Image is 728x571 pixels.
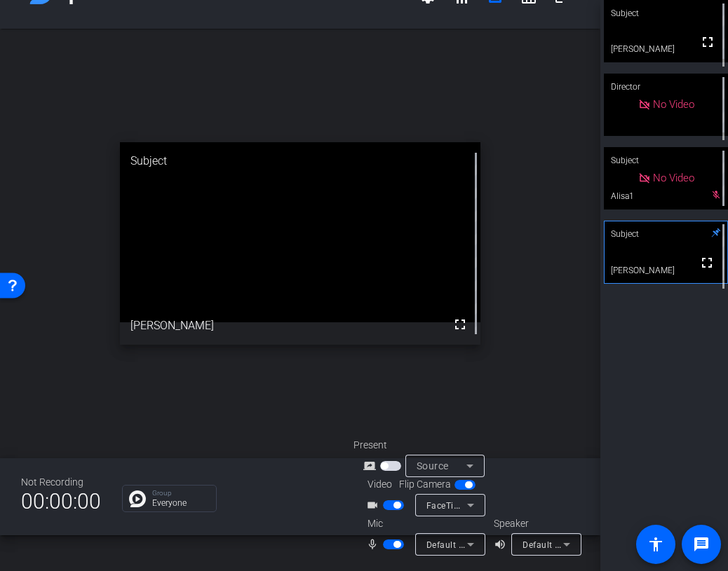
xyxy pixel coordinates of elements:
span: Source [417,460,449,472]
span: No Video [653,98,694,111]
span: Video [368,477,392,492]
mat-icon: fullscreen [699,34,716,50]
div: Not Recording [21,475,101,490]
div: Director [604,74,728,100]
span: 00:00:00 [21,484,101,518]
mat-icon: volume_up [494,536,511,553]
span: Default - External Headphones (Built-in) [523,539,685,550]
span: No Video [653,172,694,184]
mat-icon: accessibility [647,536,664,553]
img: Chat Icon [129,490,146,507]
mat-icon: videocam_outline [366,497,383,514]
span: Flip Camera [399,477,451,492]
p: Everyone [152,499,209,507]
div: Subject [604,221,728,247]
mat-icon: message [693,536,710,553]
div: Subject [604,147,728,174]
mat-icon: fullscreen [699,254,715,271]
div: Present [353,438,494,453]
span: Default - External Microphone (Built-in) [426,539,586,550]
mat-icon: mic_none [366,536,383,553]
mat-icon: fullscreen [452,316,469,333]
div: Mic [353,516,494,531]
mat-icon: screen_share_outline [363,458,380,474]
p: Group [152,490,209,497]
div: Speaker [494,516,578,531]
span: FaceTime HD Camera (3A71:F4B5) [426,500,570,511]
div: Subject [120,142,480,180]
